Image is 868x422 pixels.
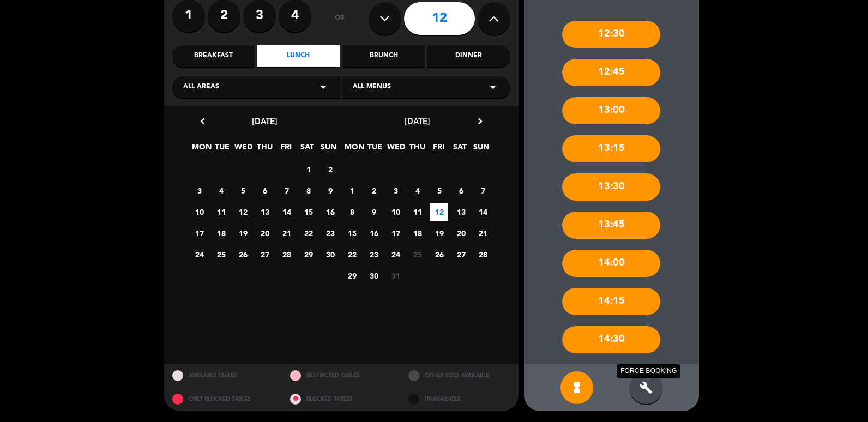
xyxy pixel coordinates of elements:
[212,224,230,242] span: 18
[430,224,448,242] span: 19
[562,97,660,124] div: 13:00
[430,141,448,159] span: FRI
[172,45,255,67] div: Breakfast
[452,245,470,263] span: 27
[212,182,230,200] span: 4
[234,141,252,159] span: WED
[256,245,274,263] span: 27
[562,173,660,201] div: 13:30
[430,182,448,200] span: 5
[365,224,383,242] span: 16
[183,82,219,93] span: All areas
[562,135,660,162] div: 13:15
[256,203,274,221] span: 13
[234,224,252,242] span: 19
[342,45,425,67] div: Brunch
[320,141,337,159] span: SUN
[278,224,296,242] span: 21
[197,116,208,127] i: chevron_left
[343,245,361,263] span: 22
[452,182,470,200] span: 6
[278,245,296,263] span: 28
[234,182,252,200] span: 5
[299,224,317,242] span: 22
[343,203,361,221] span: 8
[387,267,405,285] span: 31
[486,81,499,94] i: arrow_drop_down
[345,141,363,159] span: MON
[256,141,274,159] span: THU
[192,141,210,159] span: MON
[164,388,282,411] div: ONLY BLOCKED TABLES
[617,364,680,378] div: FORCE BOOKING
[299,182,317,200] span: 8
[282,388,400,411] div: BLOCKED TABLES
[387,141,405,159] span: WED
[257,45,340,67] div: Lunch
[190,245,208,263] span: 24
[299,203,317,221] span: 15
[427,45,510,67] div: Dinner
[299,245,317,263] span: 29
[321,160,339,178] span: 2
[343,182,361,200] span: 1
[365,245,383,263] span: 23
[366,141,384,159] span: TUE
[387,203,405,221] span: 10
[365,203,383,221] span: 9
[278,203,296,221] span: 14
[472,141,490,159] span: SUN
[562,59,660,86] div: 12:45
[408,203,426,221] span: 11
[212,245,230,263] span: 25
[321,182,339,200] span: 9
[343,267,361,285] span: 29
[387,224,405,242] span: 17
[343,224,361,242] span: 15
[252,116,278,126] span: [DATE]
[298,141,316,159] span: SAT
[474,116,486,127] i: chevron_right
[164,364,282,388] div: AVAILABLE TABLES
[570,381,583,394] i: hourglass_full
[562,288,660,315] div: 14:15
[452,224,470,242] span: 20
[321,224,339,242] span: 23
[317,81,330,94] i: arrow_drop_down
[562,21,660,48] div: 12:30
[451,141,469,159] span: SAT
[562,212,660,239] div: 13:45
[430,203,448,221] span: 12
[353,82,391,93] span: All menus
[190,203,208,221] span: 10
[400,364,519,388] div: OTHER SIZES AVAILABLE
[474,224,492,242] span: 21
[234,245,252,263] span: 26
[321,245,339,263] span: 30
[452,203,470,221] span: 13
[365,182,383,200] span: 2
[234,203,252,221] span: 12
[190,182,208,200] span: 3
[408,224,426,242] span: 18
[640,381,653,394] i: build
[213,141,231,159] span: TUE
[430,245,448,263] span: 26
[408,245,426,263] span: 25
[408,182,426,200] span: 4
[282,364,400,388] div: RESTRICTED TABLES
[387,245,405,263] span: 24
[408,141,426,159] span: THU
[299,160,317,178] span: 1
[212,203,230,221] span: 11
[387,182,405,200] span: 3
[256,224,274,242] span: 20
[278,182,296,200] span: 7
[277,141,295,159] span: FRI
[474,245,492,263] span: 28
[365,267,383,285] span: 30
[474,182,492,200] span: 7
[400,388,519,411] div: UNAVAILABLE
[562,250,660,277] div: 14:00
[562,326,660,353] div: 14:30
